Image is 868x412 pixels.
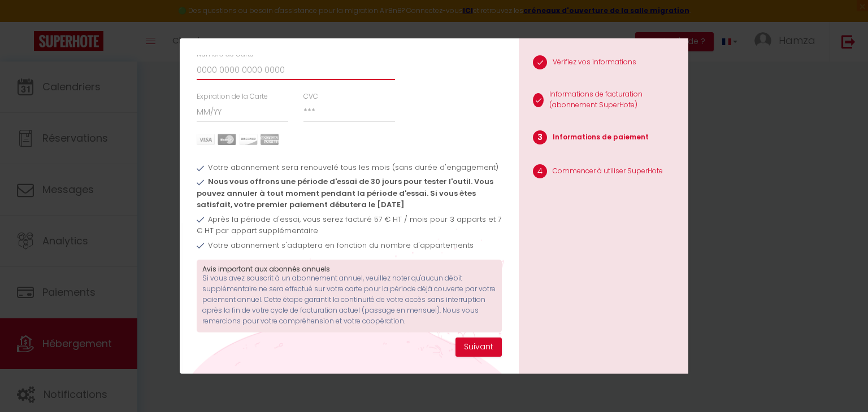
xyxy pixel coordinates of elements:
[197,134,279,145] img: carts.png
[197,91,268,102] label: Expiration de la Carte
[519,159,688,187] li: Commencer à utiliser SuperHote
[202,265,496,273] h3: Avis important aux abonnés annuels
[197,214,502,236] span: Après la période d'essai, vous serez facturé 57 € HT / mois pour 3 apparts et 7 € HT par appart s...
[202,273,496,326] p: Si vous avez souscrit à un abonnement annuel, veuillez noter qu'aucun débit supplémentaire ne ser...
[519,125,688,153] li: Informations de paiement
[303,91,318,102] label: CVC
[519,50,688,78] li: Vérifiez vos informations
[197,102,289,122] input: MM/YY
[455,338,502,357] button: Suivant
[9,5,43,38] button: Ouvrir le widget de chat LiveChat
[533,164,547,178] span: 4
[197,60,395,80] input: 0000 0000 0000 0000
[197,176,493,210] span: Nous vous offrons une période d'essai de 30 jours pour tester l'outil. Vous pouvez annuler à tout...
[533,130,547,144] span: 3
[208,162,498,173] span: Votre abonnement sera renouvelé tous les mois (sans durée d'engagement)
[208,240,474,251] span: Votre abonnement s'adaptera en fonction du nombre d'appartements
[519,84,688,119] li: Informations de facturation (abonnement SuperHote)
